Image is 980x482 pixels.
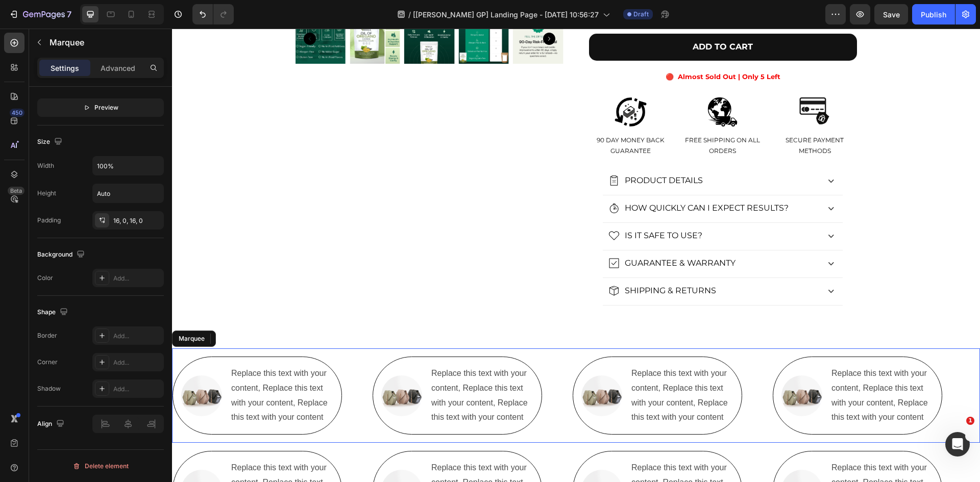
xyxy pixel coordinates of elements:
div: Align [37,417,66,431]
span: FREE SHIPPING ON ALL ORDERS [513,108,588,126]
div: Marquee [5,306,35,315]
img: gempages_565293778965889810-347cc137-798f-4f98-befa-eebc5a8bdb7b.webp [626,67,659,100]
div: Color [37,273,53,283]
div: Add... [113,385,161,394]
img: image_demo.jpg [209,441,250,482]
img: gempages_565293778965889810-6be20504-a8c6-48ff-8cdc-5ca13b6b2324.webp [534,67,567,100]
div: Size [37,135,64,149]
div: Padding [37,216,61,225]
div: Width [37,161,54,170]
span: HOW QUICKLY CAN I EXPECT RESULTS? [453,174,617,184]
input: Auto [93,184,163,202]
div: Shape [37,306,70,319]
iframe: Intercom live chat [945,432,970,456]
input: Auto [93,157,163,175]
img: image_demo.jpg [9,441,50,482]
span: 90 DAY MONEY BACK GUARANTEE [425,108,493,126]
div: Corner [37,358,58,367]
div: Delete element [72,460,129,472]
p: 7 [67,8,71,20]
p: Replace this text with your content, Replace this text with your content, Replace this text with ... [259,338,360,396]
div: 16, 0, 16, 0 [113,216,161,225]
span: Save [883,10,900,19]
div: Add... [113,358,161,367]
img: image_demo.jpg [609,441,650,482]
p: Replace this text with your content, Replace this text with your content, Replace this text with ... [459,338,560,396]
span: GUARANTEE & WARRANTY [453,230,563,239]
button: Publish [912,4,955,24]
div: Add... [113,332,161,341]
p: Replace this text with your content, Replace this text with your content, Replace this text with ... [59,338,160,396]
div: Height [37,189,56,198]
button: Preview [37,98,164,117]
div: Shadow [37,384,61,393]
p: Advanced [101,63,135,73]
div: Undo/Redo [192,4,234,24]
p: Replace this text with your content, Replace this text with your content, Replace this text with ... [659,338,761,396]
span: IS IT SAFE TO USE? [453,202,530,212]
span: PRODUCT DETAILS [453,147,531,157]
strong: 🔴 Almost Sold Out | Only 5 Left [494,44,608,52]
button: Save [874,4,908,24]
span: Draft [633,10,649,19]
img: image_demo.jpg [9,347,50,388]
img: image_demo.jpg [409,347,450,388]
div: Publish [921,9,946,20]
img: image_demo.jpg [409,441,450,482]
span: SECURE PAYMENT METHODS [614,108,672,126]
button: 7 [4,4,76,24]
span: SHIPPING & RETURNS [453,257,544,267]
button: Delete element [37,458,164,474]
p: Marquee [50,36,160,48]
div: Background [37,248,87,262]
span: [[PERSON_NAME] GP] Landing Page - [DATE] 10:56:27 [413,9,599,20]
div: 450 [10,109,24,117]
img: gempages_565293778965889810-830171c9-3ca3-4d8f-939f-cf40ac1b93af.webp [442,67,475,100]
img: image_demo.jpg [209,347,250,388]
div: Add... [113,274,161,283]
img: image_demo.jpg [609,347,650,388]
div: Beta [8,187,24,195]
p: Settings [51,63,79,73]
iframe: Design area [172,29,980,482]
span: 1 [966,417,974,425]
div: Border [37,331,57,340]
span: / [408,9,411,20]
span: Preview [94,103,118,113]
